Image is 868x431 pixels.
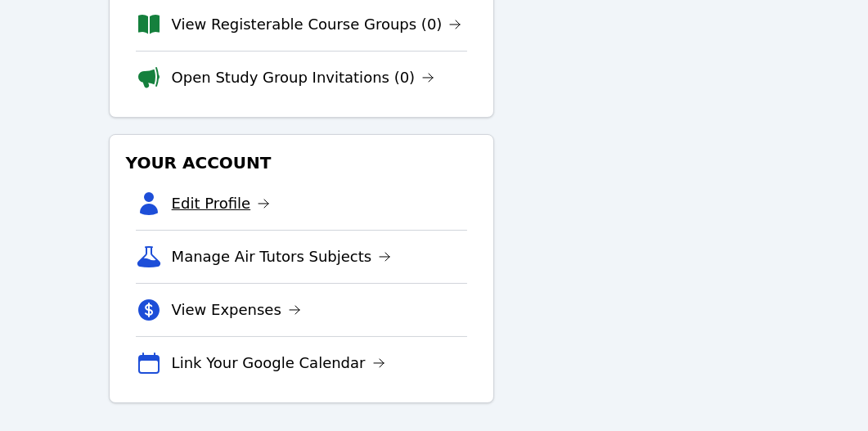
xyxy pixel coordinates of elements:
a: Link Your Google Calendar [172,352,385,375]
a: Open Study Group Invitations (0) [172,66,435,89]
a: Edit Profile [172,192,271,215]
a: View Registerable Course Groups (0) [172,13,462,36]
a: View Expenses [172,299,301,321]
a: Manage Air Tutors Subjects [172,245,392,268]
h3: Your Account [123,148,480,177]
